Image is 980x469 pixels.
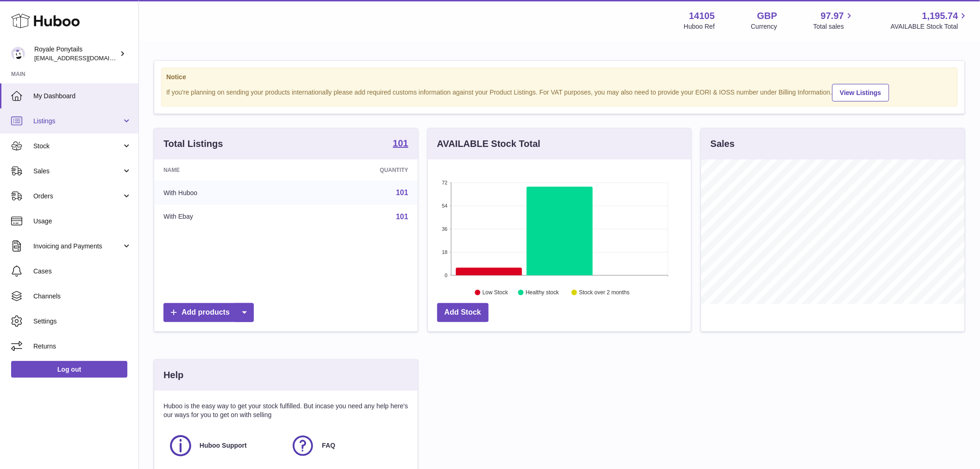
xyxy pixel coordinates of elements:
[154,159,293,181] th: Name
[163,402,408,419] p: Huboo is the easy way to get your stock fulfilled. But incase you need any help here's our ways f...
[813,10,854,31] a: 97.97 Total sales
[891,10,969,31] a: 1,195.74 AVAILABLE Stock Total
[322,441,335,450] span: FAQ
[437,303,489,322] a: Add Stock
[442,226,447,232] text: 36
[33,342,132,351] span: Returns
[442,180,447,185] text: 72
[689,10,715,22] strong: 14105
[579,290,629,296] text: Stock over 2 months
[34,54,136,62] span: [EMAIL_ADDRESS][DOMAIN_NAME]
[442,203,447,209] text: 54
[163,138,223,150] h3: Total Listings
[891,22,969,31] span: AVAILABLE Stock Total
[154,181,293,205] td: With Huboo
[11,361,127,378] a: Log out
[483,290,509,296] text: Low Stock
[154,205,293,229] td: With Ebay
[166,82,953,101] div: If you're planning on sending your products internationally please add required customs informati...
[813,22,854,31] span: Total sales
[526,290,559,296] text: Healthy stock
[445,273,447,278] text: 0
[33,242,122,251] span: Invoicing and Payments
[34,45,118,63] div: Royale Ponytails
[437,138,540,150] h3: AVAILABLE Stock Total
[11,47,25,61] img: internalAdmin-14105@internal.huboo.com
[33,217,132,226] span: Usage
[33,117,122,126] span: Listings
[684,22,715,31] div: Huboo Ref
[757,10,777,22] strong: GBP
[33,142,122,151] span: Stock
[200,441,247,450] span: Huboo Support
[33,267,132,276] span: Cases
[922,10,958,22] span: 1,195.74
[163,369,183,381] h3: Help
[393,139,408,150] a: 101
[33,167,122,176] span: Sales
[751,22,778,31] div: Currency
[33,92,132,101] span: My Dashboard
[442,249,447,255] text: 18
[832,84,889,101] a: View Listings
[393,139,408,148] strong: 101
[821,10,844,22] span: 97.97
[710,138,735,150] h3: Sales
[396,189,408,196] a: 101
[168,433,281,458] a: Huboo Support
[33,317,132,326] span: Settings
[33,292,132,301] span: Channels
[163,303,254,322] a: Add products
[396,213,408,221] a: 101
[33,192,122,201] span: Orders
[166,73,953,82] strong: Notice
[290,433,403,458] a: FAQ
[293,159,418,181] th: Quantity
